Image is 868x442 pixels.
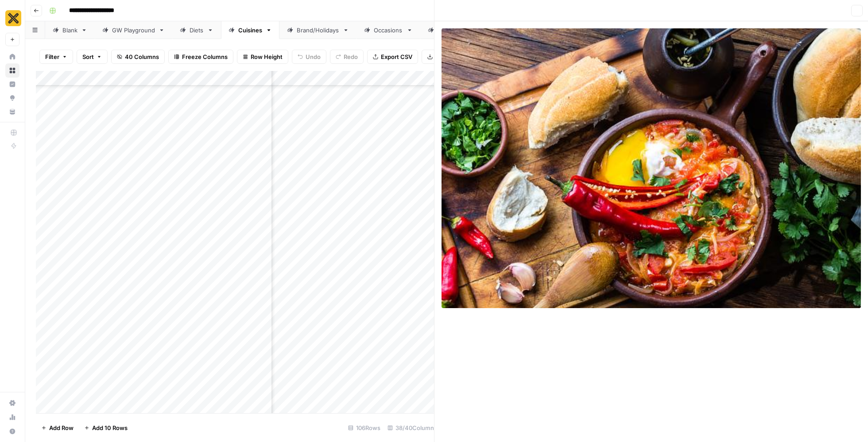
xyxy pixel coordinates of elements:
button: Row Height [237,50,288,64]
button: Freeze Columns [168,50,233,64]
a: Insights [5,77,19,91]
span: Row Height [251,52,283,61]
a: Home [5,50,19,64]
button: Redo [330,50,364,64]
a: Settings [5,396,19,410]
a: Browse [5,63,19,78]
div: Brand/Holidays [297,26,339,35]
div: Blank [62,26,77,35]
div: 38/40 Columns [384,421,441,435]
a: Campaigns [420,21,486,39]
div: 106 Rows [345,421,384,435]
a: Usage [5,410,19,424]
a: Blank [45,21,95,39]
span: Redo [344,52,358,61]
div: Occasions [374,26,403,35]
button: Import CSV [422,50,473,64]
a: Opportunities [5,91,19,105]
div: GW Playground [112,26,155,35]
span: Sort [82,52,94,61]
img: CookUnity Logo [5,10,21,26]
button: Help + Support [5,424,19,438]
button: Add Row [36,421,79,435]
div: Cuisines [238,26,262,35]
img: Row/Cell [442,28,861,308]
a: GW Playground [95,21,172,39]
button: Add 10 Rows [79,421,133,435]
span: Undo [306,52,321,61]
span: Freeze Columns [182,52,228,61]
span: Filter [45,52,59,61]
span: 40 Columns [125,52,159,61]
a: Your Data [5,105,19,119]
a: Diets [172,21,221,39]
button: Undo [292,50,326,64]
span: Add Row [49,423,74,432]
button: Workspace: CookUnity [5,7,19,29]
a: Occasions [356,21,420,39]
span: Export CSV [381,52,412,61]
button: Sort [77,50,108,64]
button: 40 Columns [111,50,165,64]
button: Export CSV [367,50,418,64]
span: Add 10 Rows [92,423,128,432]
a: Cuisines [221,21,279,39]
div: Diets [190,26,204,35]
button: Filter [39,50,73,64]
a: Brand/Holidays [279,21,356,39]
